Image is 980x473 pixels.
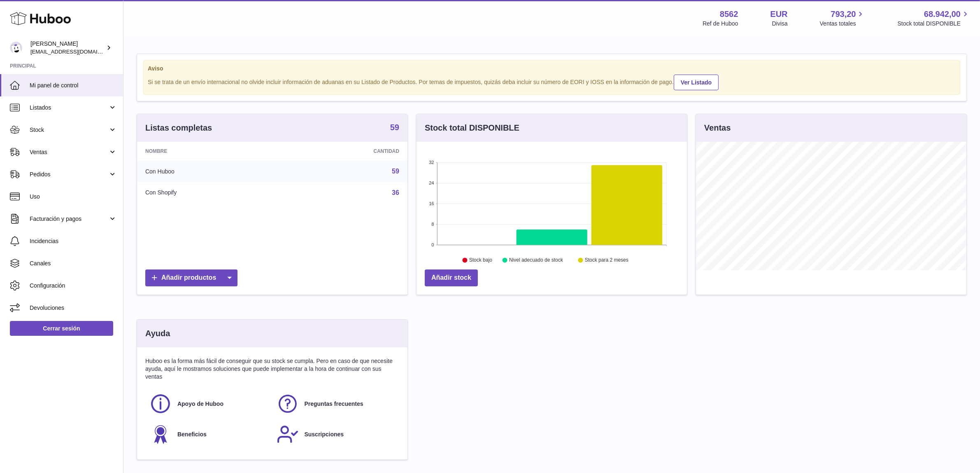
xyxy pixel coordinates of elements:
[30,40,105,56] div: [PERSON_NAME]
[585,258,629,263] text: Stock para 2 meses
[770,9,788,20] strong: EUR
[704,122,731,133] h3: Ventas
[425,269,478,286] a: Añadir stock
[281,142,407,161] th: Cantidad
[425,122,519,133] h3: Stock total DISPONIBLE
[145,328,170,339] h3: Ayuda
[10,42,22,54] img: internalAdmin-8562@internal.huboo.com
[177,431,207,438] span: Beneficios
[703,20,738,28] div: Ref de Huboo
[30,82,117,89] span: Mi panel de control
[30,126,108,134] span: Stock
[137,182,281,204] td: Con Shopify
[820,20,866,28] span: Ventas totales
[392,189,399,196] a: 36
[277,423,396,445] a: Suscripciones
[305,400,363,408] span: Preguntas frecuentes
[10,321,113,336] a: Cerrar sesión
[390,123,399,131] strong: 59
[145,269,237,286] a: Añadir productos
[820,9,866,28] a: 793,20 Ventas totales
[898,9,970,28] a: 68.942,00 Stock total DISPONIBLE
[30,237,117,245] span: Incidencias
[30,193,117,201] span: Uso
[137,161,281,182] td: Con Huboo
[30,48,121,55] span: [EMAIL_ADDRESS][DOMAIN_NAME]
[429,160,434,165] text: 32
[469,258,492,263] text: Stock bajo
[898,20,970,28] span: Stock total DISPONIBLE
[149,393,268,415] a: Apoyo de Huboo
[30,260,117,267] span: Canales
[720,9,738,20] strong: 8562
[392,168,399,175] a: 59
[30,304,117,312] span: Devoluciones
[429,201,434,206] text: 16
[148,65,956,73] strong: Aviso
[30,215,108,223] span: Facturación y pagos
[177,400,223,408] span: Apoyo de Huboo
[431,222,434,227] text: 8
[429,180,434,185] text: 24
[30,171,108,178] span: Pedidos
[924,9,961,20] span: 68.942,00
[30,282,117,290] span: Configuración
[277,393,396,415] a: Preguntas frecuentes
[137,142,281,161] th: Nombre
[674,75,719,90] a: Ver Listado
[390,123,399,133] a: 59
[149,423,268,445] a: Beneficios
[145,357,399,381] p: Huboo es la forma más fácil de conseguir que su stock se cumpla. Pero en caso de que necesite ayu...
[431,242,434,247] text: 0
[145,122,212,133] h3: Listas completas
[148,73,956,90] div: Si se trata de un envío internacional no olvide incluir información de aduanas en su Listado de P...
[30,148,108,156] span: Ventas
[831,9,856,20] span: 793,20
[30,104,108,112] span: Listados
[772,20,788,28] div: Divisa
[509,258,563,263] text: Nivel adecuado de stock
[305,431,344,438] span: Suscripciones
